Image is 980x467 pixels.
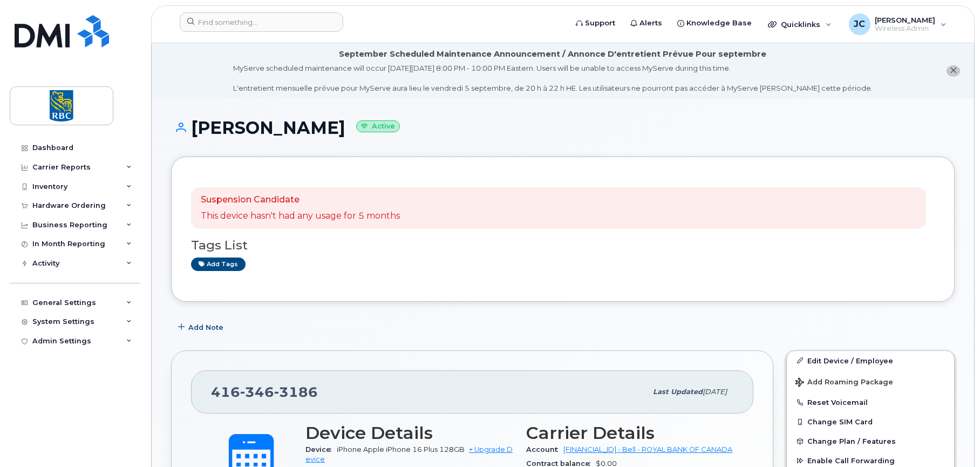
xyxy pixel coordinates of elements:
[171,318,233,337] button: Add Note
[305,445,337,454] span: Device
[787,392,954,412] button: Reset Voicemail
[188,322,223,333] span: Add Note
[563,445,732,454] a: [FINANCIAL_ID] - Bell - ROYAL BANK OF CANADA
[337,445,465,454] span: iPhone Apple iPhone 16 Plus 128GB
[807,457,895,465] span: Enable Call Forwarding
[233,63,873,93] div: MyServe scheduled maintenance will occur [DATE][DATE] 8:00 PM - 10:00 PM Eastern. Users will be u...
[947,65,960,77] button: close notification
[795,378,893,388] span: Add Roaming Package
[526,423,734,443] h3: Carrier Details
[807,437,896,445] span: Change Plan / Features
[171,118,955,137] h1: [PERSON_NAME]
[211,384,318,400] span: 416
[787,431,954,451] button: Change Plan / Features
[305,423,513,443] h3: Device Details
[191,239,935,252] h3: Tags List
[274,384,318,400] span: 3186
[787,370,954,392] button: Add Roaming Package
[526,445,563,454] span: Account
[201,194,400,206] p: Suspension Candidate
[240,384,274,400] span: 346
[787,412,954,431] button: Change SIM Card
[703,388,727,396] span: [DATE]
[191,258,246,271] a: Add tags
[653,388,703,396] span: Last updated
[787,351,954,370] a: Edit Device / Employee
[356,120,400,133] small: Active
[339,49,766,60] div: September Scheduled Maintenance Announcement / Annonce D'entretient Prévue Pour septembre
[201,210,400,222] p: This device hasn't had any usage for 5 months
